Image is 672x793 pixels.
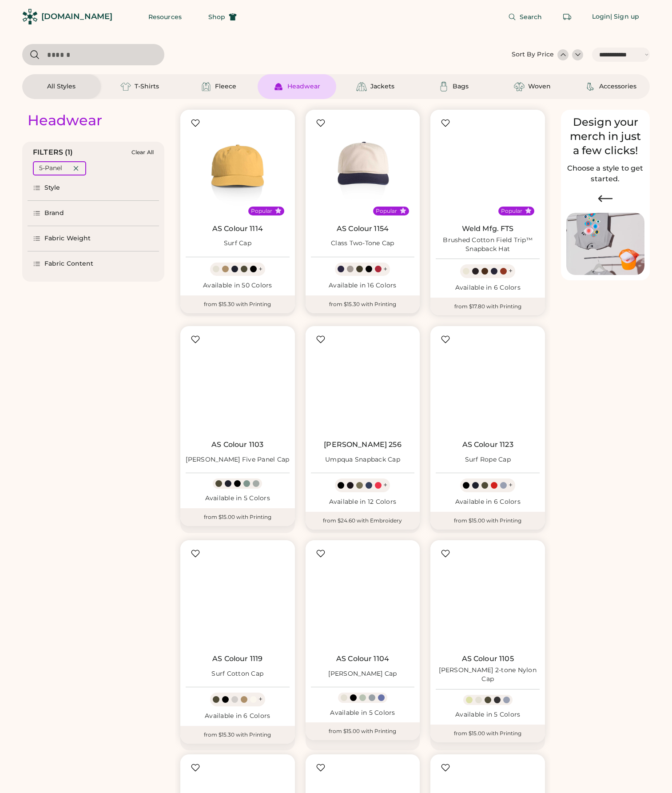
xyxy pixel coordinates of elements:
img: AS Colour 1154 Class Two-Tone Cap [311,115,415,219]
button: Resources [138,8,192,26]
a: AS Colour 1103 [211,440,263,449]
img: AS Colour 1104 Finn Nylon Cap [311,546,415,650]
div: from $15.00 with Printing [430,725,545,742]
div: from $15.00 with Printing [180,508,295,526]
span: Shop [208,14,225,20]
div: [PERSON_NAME] Cap [328,669,397,678]
img: Accessories Icon [585,81,596,92]
a: AS Colour 1114 [212,224,263,233]
div: Popular [376,207,397,215]
div: All Styles [47,82,76,91]
div: Surf Rope Cap [465,455,511,464]
div: Headwear [28,112,102,129]
a: AS Colour 1123 [462,440,513,449]
img: Weld Mfg. FTS Brushed Cotton Field Trip™ Snapback Hat [436,115,540,219]
div: Brand [44,209,64,218]
div: FILTERS (1) [33,147,73,158]
div: Available in 5 Colors [186,494,290,503]
div: Bags [453,82,469,91]
div: Available in 5 Colors [436,710,540,719]
a: AS Colour 1104 [336,654,389,663]
div: 5-Panel [39,164,62,173]
div: Surf Cotton Cap [211,669,263,678]
button: Retrieve an order [558,8,576,26]
img: Rendered Logo - Screens [22,9,38,24]
div: Fabric Content [44,259,93,268]
div: Available in 12 Colors [311,498,415,506]
div: Jackets [370,82,394,91]
div: Fleece [215,82,236,91]
div: Fabric Weight [44,234,91,243]
img: T-Shirts Icon [120,81,131,92]
span: Search [520,14,542,20]
div: + [509,266,513,276]
div: Class Two-Tone Cap [331,239,394,248]
div: Accessories [599,82,636,91]
div: + [509,480,513,490]
button: Popular Style [275,207,282,214]
h2: Choose a style to get started. [566,163,644,184]
div: from $17.80 with Printing [430,298,545,315]
img: Fleece Icon [201,81,211,92]
div: Available in 6 Colors [436,283,540,292]
button: Popular Style [525,207,532,214]
div: Available in 16 Colors [311,281,415,290]
div: Available in 5 Colors [311,709,415,717]
div: Popular [501,207,522,215]
button: Popular Style [400,207,406,214]
div: Popular [251,207,272,215]
div: | Sign up [610,12,639,21]
div: Available in 50 Colors [186,281,290,290]
div: + [258,264,262,274]
div: Style [44,183,60,192]
img: Bags Icon [438,81,449,92]
a: AS Colour 1154 [337,224,389,233]
div: Brushed Cotton Field Trip™ Snapback Hat [436,236,540,254]
div: + [383,480,387,490]
div: from $15.30 with Printing [180,295,295,313]
div: from $15.00 with Printing [430,512,545,530]
img: Image of Lisa Congdon Eye Print on T-Shirt and Hat [566,213,644,275]
div: Available in 6 Colors [436,498,540,506]
div: + [383,264,387,274]
button: Shop [198,8,247,26]
button: Search [497,8,553,26]
img: Woven Icon [514,81,525,92]
div: from $15.30 with Printing [306,295,420,313]
img: Richardson 256 Umpqua Snapback Cap [311,331,415,435]
div: [DOMAIN_NAME] [41,11,112,22]
img: AS Colour 1105 Finn 2-tone Nylon Cap [436,546,540,650]
div: from $15.00 with Printing [306,722,420,740]
div: from $24.60 with Embroidery [306,512,420,530]
div: Available in 6 Colors [186,712,290,721]
div: Sort By Price [512,50,554,59]
div: from $15.30 with Printing [180,726,295,744]
div: [PERSON_NAME] Five Panel Cap [186,455,289,464]
img: AS Colour 1103 Finn Five Panel Cap [186,331,290,435]
a: AS Colour 1119 [212,654,262,663]
a: AS Colour 1105 [462,654,514,663]
div: Design your merch in just a few clicks! [566,115,644,158]
img: AS Colour 1123 Surf Rope Cap [436,331,540,435]
img: AS Colour 1114 Surf Cap [186,115,290,219]
div: Headwear [287,82,320,91]
div: T-Shirts [135,82,159,91]
div: Surf Cap [224,239,251,248]
div: [PERSON_NAME] 2-tone Nylon Cap [436,666,540,684]
div: Clear All [131,149,154,155]
div: Login [592,12,611,21]
img: AS Colour 1119 Surf Cotton Cap [186,546,290,650]
a: [PERSON_NAME] 256 [324,440,402,449]
a: Weld Mfg. FTS [462,224,514,233]
div: + [258,694,262,704]
div: Umpqua Snapback Cap [325,455,400,464]
div: Woven [528,82,551,91]
img: Headwear Icon [273,81,284,92]
img: Jackets Icon [356,81,367,92]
